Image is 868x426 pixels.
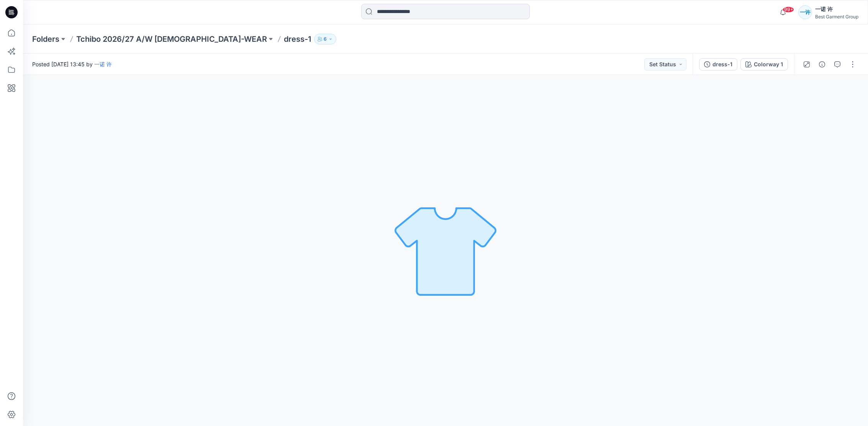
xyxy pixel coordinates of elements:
a: Folders [32,34,59,44]
p: 6 [324,35,327,43]
span: Posted [DATE] 13:45 by [32,60,112,68]
img: No Outline [392,197,499,304]
div: Best Garment Group [815,14,858,20]
span: 99+ [783,7,794,13]
div: 一许 [798,5,812,19]
div: dress-1 [712,60,732,69]
button: Colorway 1 [740,58,788,70]
button: 6 [314,34,336,44]
a: Tchibo 2026/27 A/W [DEMOGRAPHIC_DATA]-WEAR [76,34,267,44]
button: dress-1 [699,58,737,70]
p: dress-1 [284,34,311,44]
a: 一诺 许 [94,61,112,67]
div: Colorway 1 [754,60,783,69]
div: 一诺 许 [815,5,858,14]
button: Details [816,58,828,70]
